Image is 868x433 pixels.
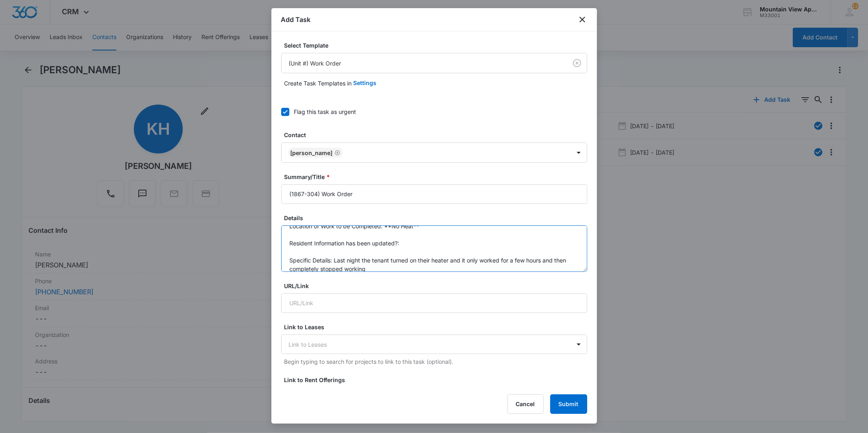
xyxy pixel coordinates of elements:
div: Flag this task as urgent [294,107,356,116]
textarea: Location of Work to be Completed: **No Heat** Resident Information has been updated?: Specific De... [281,225,587,272]
input: Summary/Title [281,184,587,204]
div: Remove Kasey Hayes [333,150,340,155]
p: Begin typing to search for projects to link to this task (optional). [284,357,587,366]
label: Link to Rent Offerings [284,376,590,384]
button: Clear [571,57,584,70]
input: URL/Link [281,293,587,313]
label: Link to Leases [284,323,590,331]
h1: Add Task [281,15,311,24]
p: Create Task Templates in [284,79,352,87]
label: URL/Link [284,282,590,290]
div: [PERSON_NAME] [291,149,333,156]
button: Submit [550,394,587,414]
button: Cancel [507,394,544,414]
label: Contact [284,131,590,139]
label: Details [284,214,590,222]
label: Summary/Title [284,173,590,181]
label: Select Template [284,41,590,50]
button: close [577,15,587,24]
button: Settings [354,73,377,93]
